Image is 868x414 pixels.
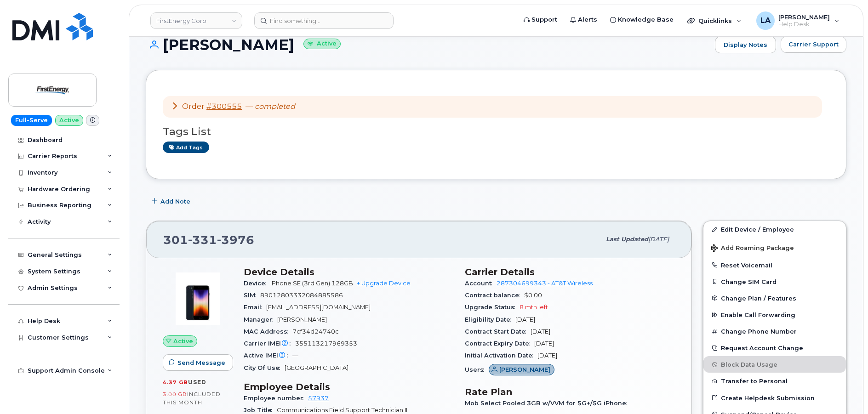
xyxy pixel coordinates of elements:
[703,356,846,373] button: Block Data Usage
[357,280,411,287] a: + Upgrade Device
[163,142,209,153] a: Add tags
[177,358,225,367] span: Send Message
[604,11,680,29] a: Knowledge Base
[531,328,550,335] span: [DATE]
[703,306,846,323] button: Enable Call Forwarding
[618,15,674,24] span: Knowledge Base
[750,11,846,30] div: Lanette Aparicio
[499,365,550,374] span: [PERSON_NAME]
[244,328,292,335] span: MAC Address
[578,15,597,24] span: Alerts
[292,352,298,359] span: —
[244,352,292,359] span: Active IMEI
[606,236,648,243] span: Last updated
[711,244,794,253] span: Add Roaming Package
[497,280,593,287] a: 287304699343 - AT&T Wireless
[150,12,242,29] a: FirstEnergy Corp
[465,304,520,311] span: Upgrade Status
[828,374,861,407] iframe: Messenger Launcher
[246,102,295,111] span: —
[465,366,489,373] span: Users
[170,271,225,326] img: image20231002-3703462-1angbar.jpeg
[703,323,846,340] button: Change Phone Number
[244,381,454,392] h3: Employee Details
[163,391,187,397] span: 3.00 GB
[465,316,515,323] span: Eligibility Date
[703,221,846,238] a: Edit Device / Employee
[781,36,846,53] button: Carrier Support
[244,280,270,287] span: Device
[465,267,675,278] h3: Carrier Details
[703,373,846,389] button: Transfer to Personal
[277,407,407,414] span: Communications Field Support Technician II
[255,102,295,111] em: completed
[465,340,534,347] span: Contract Expiry Date
[160,197,190,206] span: Add Note
[703,340,846,356] button: Request Account Change
[489,366,554,373] a: [PERSON_NAME]
[163,126,829,137] h3: Tags List
[517,11,564,29] a: Support
[244,364,285,371] span: City Of Use
[465,352,537,359] span: Initial Activation Date
[721,295,796,301] span: Change Plan / Features
[788,40,839,49] span: Carrier Support
[292,328,339,335] span: 7cf34d24740c
[537,352,557,359] span: [DATE]
[703,238,846,257] button: Add Roaming Package
[778,13,830,21] span: [PERSON_NAME]
[760,15,771,26] span: LA
[163,354,233,371] button: Send Message
[308,395,329,402] a: 57937
[270,280,353,287] span: iPhone SE (3rd Gen) 128GB
[173,337,193,346] span: Active
[285,364,348,371] span: [GEOGRAPHIC_DATA]
[163,233,254,247] span: 301
[515,316,535,323] span: [DATE]
[244,316,277,323] span: Manager
[244,304,266,311] span: Email
[531,15,557,24] span: Support
[721,312,795,318] span: Enable Call Forwarding
[303,39,341,49] small: Active
[465,280,497,287] span: Account
[244,292,260,299] span: SIM
[295,340,357,347] span: 355113217969353
[520,304,548,311] span: 8 mth left
[681,11,748,30] div: Quicklinks
[244,395,308,402] span: Employee number
[465,400,631,407] span: Mob Select Pooled 3GB w/VVM for 5G+/5G iPhone
[146,193,198,210] button: Add Note
[465,292,524,299] span: Contract balance
[778,21,830,28] span: Help Desk
[648,236,669,243] span: [DATE]
[188,233,217,247] span: 331
[244,407,277,414] span: Job Title
[260,292,343,299] span: 89012803332084885586
[206,102,242,111] a: #300555
[277,316,327,323] span: [PERSON_NAME]
[163,391,221,406] span: included this month
[703,273,846,290] button: Change SIM Card
[182,102,205,111] span: Order
[524,292,542,299] span: $0.00
[163,379,188,386] span: 4.37 GB
[244,267,454,278] h3: Device Details
[244,340,295,347] span: Carrier IMEI
[703,390,846,406] a: Create Helpdesk Submission
[217,233,254,247] span: 3976
[534,340,554,347] span: [DATE]
[698,17,732,24] span: Quicklinks
[254,12,394,29] input: Find something...
[146,37,710,53] h1: [PERSON_NAME]
[703,257,846,273] button: Reset Voicemail
[564,11,604,29] a: Alerts
[188,379,206,386] span: used
[703,290,846,306] button: Change Plan / Features
[465,386,675,397] h3: Rate Plan
[465,328,531,335] span: Contract Start Date
[715,36,776,54] a: Display Notes
[266,304,371,311] span: [EMAIL_ADDRESS][DOMAIN_NAME]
